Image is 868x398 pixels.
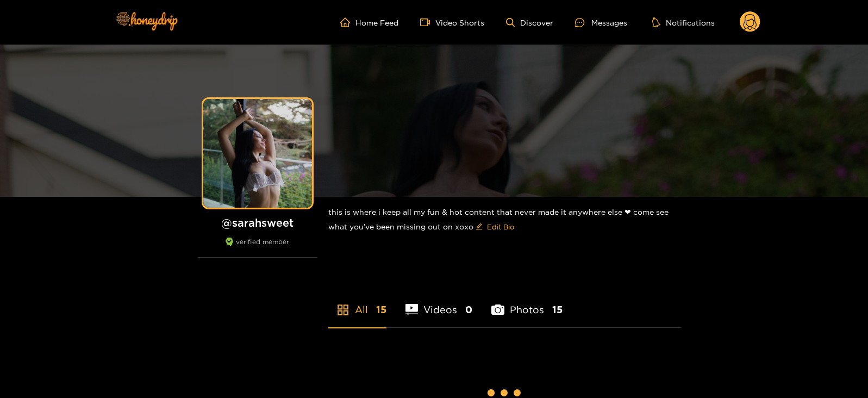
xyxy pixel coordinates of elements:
button: editEdit Bio [473,218,516,235]
span: video-camera [420,17,435,27]
div: this is where i keep all my fun & hot content that never made it anywhere else ❤︎︎ come see what ... [328,197,682,244]
div: Messages [575,16,627,29]
h1: @ sarahsweet [198,216,317,229]
li: Videos [405,278,473,327]
span: 15 [376,303,386,316]
span: appstore [336,303,349,316]
li: All [328,278,386,327]
a: Discover [506,18,553,27]
li: Photos [491,278,563,327]
a: Home Feed [340,17,398,27]
span: 0 [465,303,472,316]
a: Video Shorts [420,17,484,27]
div: verified member [198,238,317,258]
button: Notifications [649,17,718,28]
span: home [340,17,355,27]
span: edit [476,223,483,231]
span: Edit Bio [487,221,514,232]
span: 15 [552,303,563,316]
